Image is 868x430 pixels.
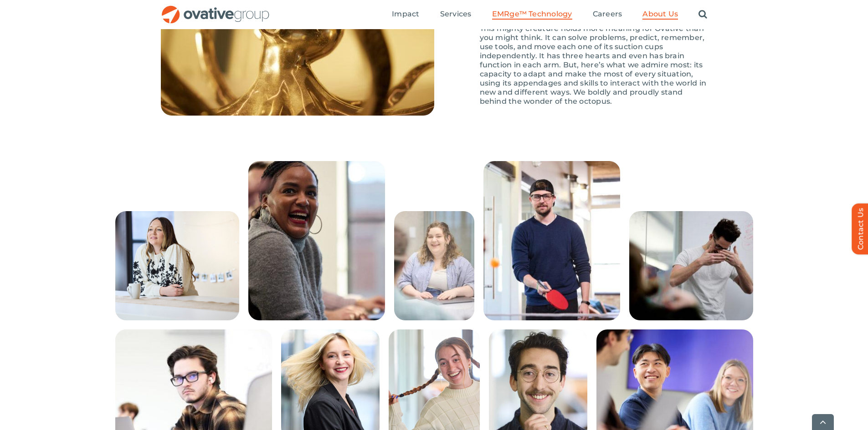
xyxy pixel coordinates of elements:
img: About Us – Bottom Collage 2 [248,161,385,320]
a: EMRge™ Technology [492,10,572,20]
a: OG_Full_horizontal_RGB [161,5,270,13]
a: Impact [392,10,419,20]
span: Impact [392,10,419,19]
a: Search [699,10,707,20]
img: About Us – Bottom Collage [115,211,239,320]
span: EMRge™ Technology [492,10,572,19]
img: About Us – Bottom Collage 4 [483,161,620,320]
img: About Us – Bottom Collage 3 [394,211,474,320]
a: Services [440,10,472,20]
span: Careers [593,10,622,19]
a: Careers [593,10,622,20]
p: This mighty creature holds more meaning for Ovative than you might think. It can solve problems, ... [480,24,708,106]
a: About Us [642,10,678,20]
span: Services [440,10,472,19]
span: About Us [642,10,678,19]
img: About Us – Bottom Collage 5 [629,211,753,320]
